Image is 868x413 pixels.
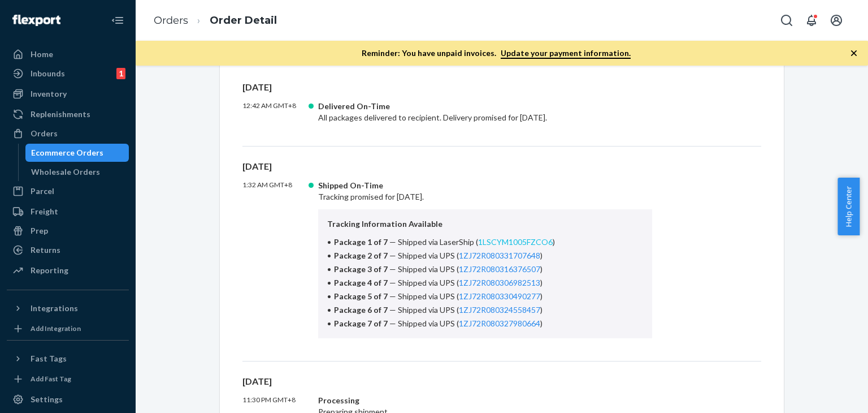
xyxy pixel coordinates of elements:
a: Wholesale Orders [25,163,129,181]
div: Inventory [31,88,67,100]
ol: breadcrumbs [145,4,286,37]
div: Settings [31,394,63,405]
span: — [389,305,396,315]
a: Ecommerce Orders [25,144,129,162]
a: Reporting [7,261,129,279]
span: Package 4 of 7 [334,278,388,287]
a: 1LSCYM1005FZCO6 [478,237,553,247]
div: Add Integration [31,324,81,333]
div: Wholesale Orders [31,166,100,178]
span: Shipped via UPS ( ) [398,319,542,328]
div: Inbounds [31,68,65,79]
span: Package 5 of 7 [334,291,388,301]
span: — [389,264,396,274]
div: Integrations [31,303,78,314]
div: Parcel [31,186,54,197]
div: Freight [31,206,58,217]
a: 1ZJ72R080306982513 [459,278,540,287]
span: Package 3 of 7 [334,264,388,274]
div: Delivered On-Time [318,101,652,112]
button: Open Search Box [775,9,798,32]
div: Processing [318,395,652,406]
a: Inbounds1 [7,64,129,83]
a: Inventory [7,85,129,103]
a: Orders [7,124,129,143]
div: Prep [31,225,48,236]
div: Returns [31,244,60,256]
a: Parcel [7,182,129,200]
p: [DATE] [242,81,761,94]
span: — [389,251,396,260]
span: Shipped via UPS ( ) [398,291,542,301]
span: Package 2 of 7 [334,251,388,260]
a: Returns [7,241,129,259]
span: Shipped via LaserShip ( ) [398,237,555,247]
img: Flexport logo [12,15,60,26]
p: Reminder: You have unpaid invoices. [362,48,631,59]
a: Replenishments [7,105,129,123]
p: 12:42 AM GMT+8 [242,101,309,123]
div: Home [31,49,53,60]
span: Shipped via UPS ( ) [398,251,542,260]
a: Update your payment information. [501,48,631,59]
a: Order Detail [210,14,277,27]
button: Fast Tags [7,350,129,368]
p: 1:32 AM GMT+8 [242,180,309,338]
p: Tracking Information Available [327,218,643,230]
a: Prep [7,222,129,240]
button: Close Navigation [106,9,129,32]
span: — [389,278,396,287]
span: Package 6 of 7 [334,305,388,315]
p: [DATE] [242,160,761,173]
a: 1ZJ72R080330490277 [459,291,540,301]
a: 1ZJ72R080331707648 [459,251,540,260]
a: 1ZJ72R080327980664 [459,319,540,328]
button: Integrations [7,299,129,317]
span: Shipped via UPS ( ) [398,305,542,315]
a: Orders [154,14,188,27]
span: Package 1 of 7 [334,237,388,247]
div: Orders [31,128,58,139]
a: Settings [7,390,129,408]
button: Open account menu [825,9,848,32]
a: Add Fast Tag [7,372,129,386]
div: 1 [116,68,125,79]
button: Open notifications [800,9,823,32]
span: Shipped via UPS ( ) [398,278,542,287]
div: Reporting [31,265,68,276]
div: Shipped On-Time [318,180,652,191]
p: [DATE] [242,375,761,388]
span: Shipped via UPS ( ) [398,264,542,274]
a: Add Integration [7,322,129,335]
span: — [389,237,396,247]
div: Tracking promised for [DATE]. [318,180,652,338]
a: 1ZJ72R080316376507 [459,264,540,274]
a: Freight [7,203,129,221]
a: Home [7,45,129,63]
button: Help Center [837,178,860,235]
div: Ecommerce Orders [31,147,103,158]
div: All packages delivered to recipient. Delivery promised for [DATE]. [318,101,652,123]
span: Package 7 of 7 [334,319,388,328]
a: 1ZJ72R080324558457 [459,305,540,315]
div: Add Fast Tag [31,374,71,384]
div: Fast Tags [31,353,67,364]
span: — [389,291,396,301]
div: Replenishments [31,109,90,120]
span: — [389,319,396,328]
